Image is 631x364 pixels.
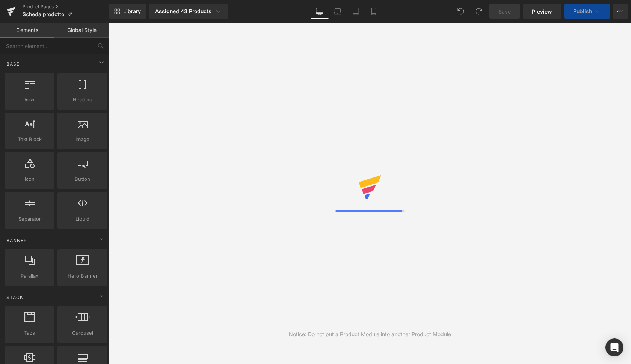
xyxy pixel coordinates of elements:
span: Image [60,135,105,143]
a: Desktop [311,4,329,19]
span: Button [60,175,105,183]
a: Tablet [347,4,365,19]
div: Open Intercom Messenger [605,338,623,356]
span: Tabs [7,329,52,337]
a: Global Style [54,23,109,38]
button: Undo [453,4,468,19]
span: Separator [7,215,52,223]
span: Liquid [60,215,105,223]
button: More [613,4,628,19]
span: Stack [6,294,24,301]
span: Heading [60,96,105,104]
span: Hero Banner [60,272,105,280]
span: Icon [7,175,52,183]
span: Base [6,60,20,68]
span: Library [123,8,141,15]
div: Notice: Do not put a Product Module into another Product Module [289,330,451,338]
span: Save [498,8,511,15]
span: Publish [573,8,592,14]
div: Assigned 43 Products [155,8,222,15]
button: Redo [471,4,486,19]
span: Row [7,96,52,104]
a: Mobile [365,4,383,19]
a: New Library [109,4,146,19]
span: Preview [532,8,552,15]
span: Parallax [7,272,52,280]
a: Laptop [329,4,347,19]
span: Banner [6,237,28,244]
button: Publish [564,4,610,19]
a: Product Pages [23,4,109,10]
a: Preview [523,4,561,19]
span: Scheda prodotto [23,11,64,17]
span: Text Block [7,135,52,143]
span: Carousel [60,329,105,337]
